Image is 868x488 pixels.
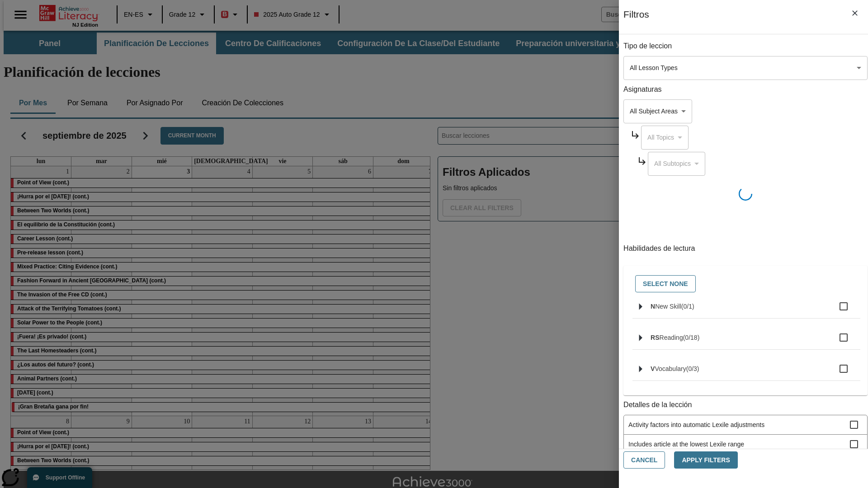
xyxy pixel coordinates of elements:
span: 0 estándares seleccionados/18 estándares en grupo [683,334,700,341]
span: RS [651,334,659,341]
p: Asignaturas [623,84,868,95]
button: Apply Filters [674,451,737,469]
span: V [651,365,655,372]
div: Includes article at the lowest Lexile range [624,435,867,454]
span: Activity factors into automatic Lexile adjustments [628,420,850,430]
span: Includes article at the lowest Lexile range [628,440,850,449]
h1: Filtros [623,9,649,34]
span: New Skill [655,303,681,310]
span: Vocabulary [655,365,686,372]
div: Seleccione habilidades [631,273,860,295]
div: Activity factors into automatic Lexile adjustments [624,415,867,435]
button: Cancel [623,451,665,469]
div: Seleccione una Asignatura [623,99,692,123]
button: Cerrar los filtros del Menú lateral [845,4,864,23]
div: Seleccione un tipo de lección [623,56,868,80]
p: Habilidades de lectura [623,244,868,254]
span: 0 estándares seleccionados/1 estándares en grupo [681,303,694,310]
button: Select None [635,275,696,293]
span: 0 estándares seleccionados/3 estándares en grupo [686,365,699,372]
span: N [651,303,655,310]
span: Reading [660,334,683,341]
div: Seleccione una Asignatura [641,126,689,150]
p: Detalles de la lección [623,400,868,410]
div: Seleccione una Asignatura [648,152,705,176]
ul: Seleccione habilidades [632,295,860,388]
p: Tipo de leccion [623,41,868,52]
